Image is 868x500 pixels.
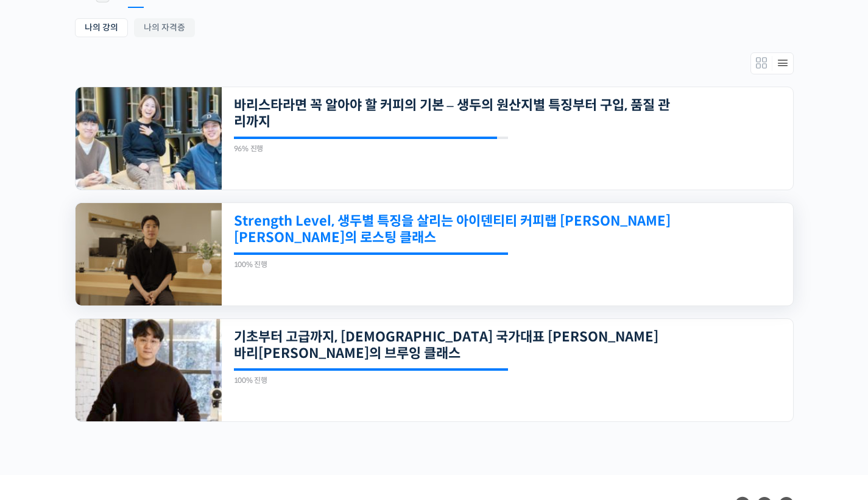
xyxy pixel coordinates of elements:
a: 나의 강의 [75,18,128,37]
div: Members directory secondary navigation [750,52,794,74]
a: 설정 [157,387,234,417]
span: 설정 [188,405,203,415]
span: 홈 [38,405,46,415]
nav: Sub Menu [75,18,794,40]
a: 기초부터 고급까지, [DEMOGRAPHIC_DATA] 국가대표 [PERSON_NAME] 바리[PERSON_NAME]의 브루잉 클래스 [234,329,671,362]
span: 대화 [111,405,126,415]
a: 대화 [80,387,157,417]
a: Strength Level, 생두별 특징을 살리는 아이덴티티 커피랩 [PERSON_NAME] [PERSON_NAME]의 로스팅 클래스 [234,213,671,246]
a: 홈 [4,387,80,417]
div: 96% 진행 [234,145,508,152]
a: 나의 자격증 [134,18,195,37]
div: 100% 진행 [234,377,508,384]
div: 100% 진행 [234,261,508,268]
a: 바리스타라면 꼭 알아야 할 커피의 기본 – 생두의 원산지별 특징부터 구입, 품질 관리까지 [234,97,671,130]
